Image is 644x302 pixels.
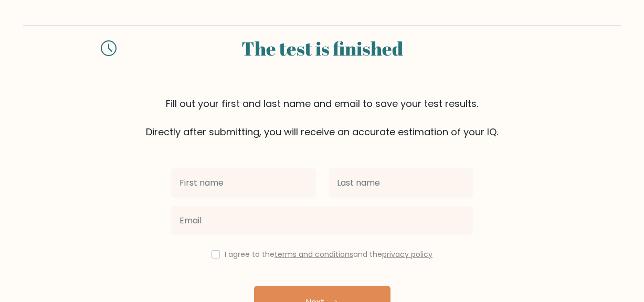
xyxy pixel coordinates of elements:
input: Email [171,206,473,235]
input: Last name [329,168,473,198]
div: The test is finished [129,34,515,62]
div: Fill out your first and last name and email to save your test results. Directly after submitting,... [23,96,621,139]
a: privacy policy [382,249,432,260]
a: terms and conditions [275,249,353,260]
input: First name [171,168,316,198]
label: I agree to the and the [225,249,432,260]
